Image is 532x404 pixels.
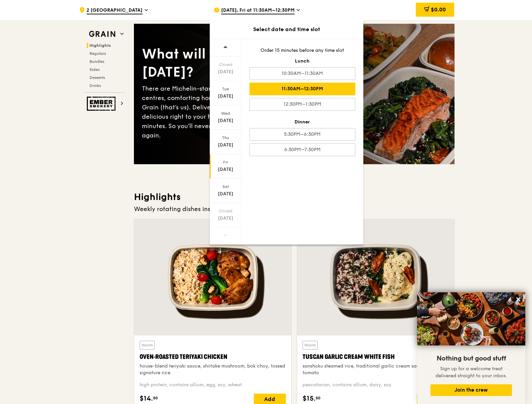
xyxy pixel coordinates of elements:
[303,341,318,349] div: Warm
[90,67,100,72] span: Sides
[134,204,455,214] div: Weekly rotating dishes inspired by flavours from around the world.
[87,28,118,40] img: Grain web logo
[87,97,118,111] img: Ember Smokery web logo
[211,166,240,173] div: [DATE]
[140,363,286,376] div: house-blend teriyaki sauce, shiitake mushroom, bok choy, tossed signature rice
[513,294,524,305] button: Close
[211,86,240,92] div: Tue
[211,160,240,165] div: Fri
[303,382,449,388] div: pescatarian, contains allium, dairy, soy
[211,117,240,124] div: [DATE]
[90,75,105,80] span: Desserts
[249,67,355,80] div: 10:30AM–11:30AM
[303,352,449,362] div: Tuscan Garlic Cream White Fish
[430,384,512,396] button: Join the crew
[249,58,355,65] div: Lunch
[142,45,294,81] div: What will you eat [DATE]?
[211,62,240,67] div: Closed
[249,47,355,54] div: Order 15 minutes before any time slot
[140,352,286,362] div: Oven‑Roasted Teriyaki Chicken
[249,119,355,125] div: Dinner
[211,208,240,214] div: Closed
[90,59,104,64] span: Bundles
[211,111,240,116] div: Wed
[86,7,143,14] span: 2 [GEOGRAPHIC_DATA]
[303,363,449,376] div: sanshoku steamed rice, traditional garlic cream sauce, sundried tomato
[211,135,240,140] div: Thu
[249,83,355,95] div: 11:30AM–12:30PM
[249,143,355,156] div: 6:30PM–7:30PM
[140,382,286,388] div: high protein, contains allium, egg, soy, wheat
[142,84,294,140] div: There are Michelin-star restaurants, hawker centres, comforting home-cooked classics… and Grain (...
[140,394,153,404] span: $14.
[140,341,155,349] div: Warm
[211,191,240,197] div: [DATE]
[90,51,106,56] span: Regulars
[436,355,506,363] span: Nothing but good stuff
[90,83,101,88] span: Drinks
[211,184,240,189] div: Sat
[435,366,507,379] span: Sign up for a welcome treat delivered straight to your inbox.
[417,292,525,345] img: DSC07876-Edit02-Large.jpeg
[431,6,446,13] span: $0.00
[211,142,240,148] div: [DATE]
[134,191,455,203] h3: Highlights
[249,128,355,141] div: 5:30PM–6:30PM
[211,69,240,75] div: [DATE]
[249,98,355,111] div: 12:30PM–1:30PM
[153,395,158,401] span: 50
[303,394,316,404] span: $15.
[316,395,321,401] span: 50
[221,7,295,14] span: [DATE], Fri at 11:30AM–12:30PM
[90,43,111,48] span: Highlights
[210,25,363,33] div: Select date and time slot
[211,215,240,222] div: [DATE]
[211,93,240,100] div: [DATE]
